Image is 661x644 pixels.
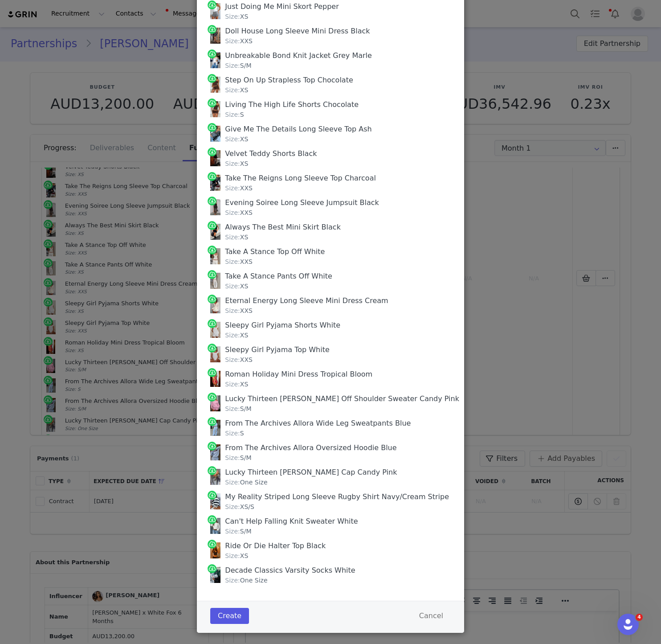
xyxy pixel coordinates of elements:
img: white-fox-eternal-energy-long-sleeve-mini-dress-cream-white-12.8.25-05.jpg [210,297,220,313]
div: Take A Stance Pants Off White [225,271,332,282]
span: S [225,430,244,437]
span: Size: [225,405,240,412]
img: IMG_1202_1.jpg [210,175,220,191]
span: XXS [225,258,253,265]
span: XXS [225,185,253,192]
iframe: Intercom live chat [617,614,639,635]
div: Take A Stance Top Off White [225,246,325,257]
div: Eternal Energy Long Sleeve Mini Dress Cream [225,295,388,306]
span: Size: [225,234,240,241]
div: Sleepy Girl Pyjama Top White [225,345,329,355]
span: Size: [225,258,240,265]
span: Size: [225,209,240,216]
img: white_fox_from_the_archives_lounge_64.jpg [210,420,220,436]
img: DE49ABB2-D93D-4E45-AFA6-8742FAD18E64.jpg [210,346,220,362]
span: Size: [225,332,240,339]
img: TakeAStanceTopOffWhite.jpg [210,248,220,264]
div: Evening Soiree Long Sleeve Jumpsuit Black [225,197,379,208]
div: Sleepy Girl Pyjama Shorts White [225,320,340,331]
div: Lucky Thirteen [PERSON_NAME] Off Shoulder Sweater Candy Pink [225,394,459,404]
span: Size: [225,185,240,192]
div: Roman Holiday Mini Dress Tropical Bloom [225,369,372,380]
img: white-fox-always-the-best-top-mini-skirt-black-26-03-25-5_c049e47d-0c6f-40c0-9ff2-df0c306c0593.jpg [210,224,220,240]
span: XS [225,332,248,339]
span: XS [225,283,248,290]
img: TakeAStancepants.jpg [210,273,220,289]
img: ADD57AE6-D4A3-4D58-8131-B4470AA3AC6B.jpg [210,322,220,338]
span: Size: [225,381,240,388]
body: Rich Text Area. Press ALT-0 for help. [7,7,366,17]
span: XS [225,234,248,241]
span: XXS [225,356,253,363]
span: Size: [225,430,240,437]
img: 528093355_18520501954008384_5700790105850803954_n.jpg [210,371,220,387]
span: 4 [636,614,643,621]
span: XS [225,381,248,388]
span: Size: [225,307,240,314]
span: Size: [225,283,240,290]
div: Take The Reigns Long Sleeve Top Charcoal [225,173,376,184]
img: white-fox-lucky-thirteen-elsa-off-shoulder-sweater-candy-pink-lucky-thirteen-elsa-lounge-shorts-c... [210,395,220,411]
div: From The Archives Allora Wide Leg Sweatpants Blue [225,418,411,429]
span: Size: [225,356,240,363]
span: XXS [225,209,253,216]
span: S/M [225,405,251,412]
span: XXS [225,307,253,314]
img: D32E1C98-CA8C-4530-8C5A-55A80035C292.jpg [210,199,220,215]
div: Always The Best Mini Skirt Black [225,222,341,233]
